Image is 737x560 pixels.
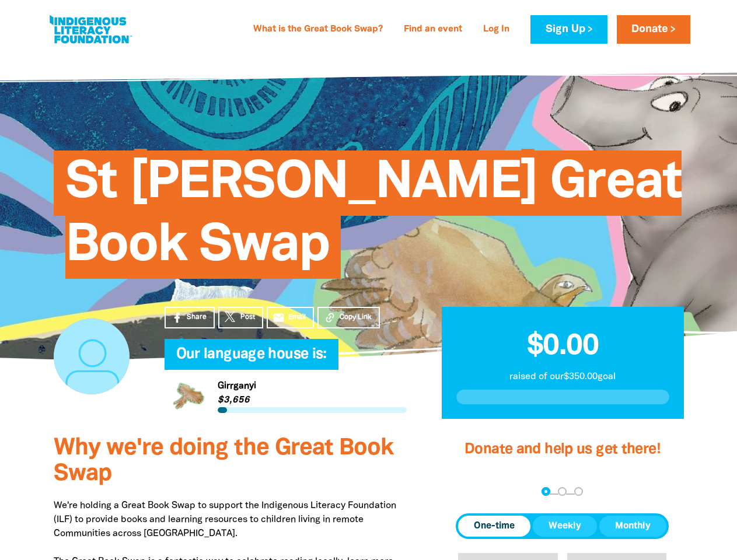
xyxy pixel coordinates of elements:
[288,312,306,323] span: Email
[456,513,669,539] div: Donation frequency
[456,370,669,384] p: raised of our $350.00 goal
[617,15,690,44] a: Donate
[317,307,380,328] button: Copy Link
[273,311,285,324] i: email
[54,437,393,485] span: Why we're doing the Great Book Swap
[599,516,666,537] button: Monthly
[187,312,207,323] span: Share
[549,519,581,533] span: Weekly
[558,487,567,496] button: Navigate to step 2 of 3 to enter your details
[176,348,327,370] span: Our language house is:
[267,307,315,328] a: emailEmail
[340,312,372,323] span: Copy Link
[240,312,255,323] span: Post
[65,159,682,279] span: St [PERSON_NAME] Great Book Swap
[218,307,263,328] a: Post
[530,15,607,44] a: Sign Up
[397,20,469,39] a: Find an event
[542,487,550,496] button: Navigate to step 1 of 3 to enter your donation amount
[165,358,407,365] h6: My Team
[527,333,599,360] span: $0.00
[474,519,515,533] span: One-time
[533,516,597,537] button: Weekly
[165,307,215,328] a: Share
[574,487,583,496] button: Navigate to step 3 of 3 to enter your payment details
[464,443,661,456] span: Donate and help us get there!
[246,20,390,39] a: What is the Great Book Swap?
[476,20,516,39] a: Log In
[615,519,651,533] span: Monthly
[458,516,530,537] button: One-time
